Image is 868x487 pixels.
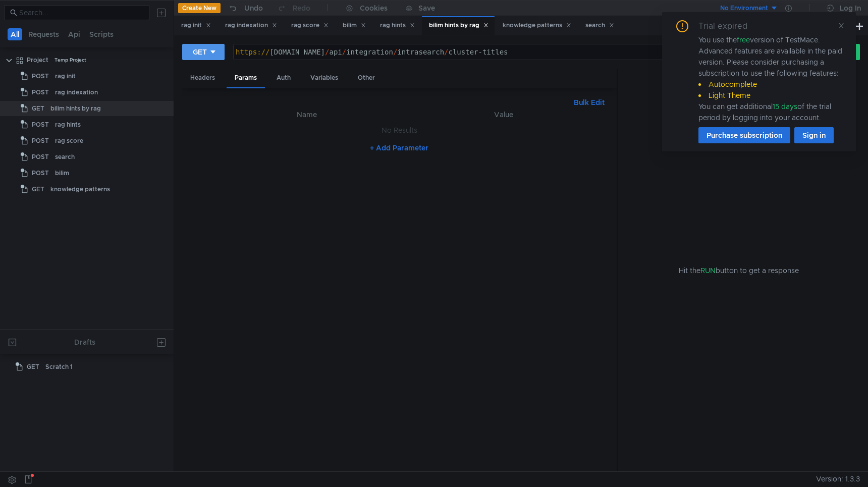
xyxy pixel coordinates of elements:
[407,109,601,121] th: Value
[193,46,207,58] div: GET
[343,20,366,31] div: bilim
[55,69,76,84] div: rag init
[32,85,49,100] span: POST
[86,28,117,40] button: Scripts
[50,182,110,197] div: knowledge patterns
[698,34,844,123] div: You use the version of TestMace. Advanced features are available in the paid version. Please cons...
[679,265,799,276] span: Hit the button to get a response
[19,7,143,18] input: Search...
[737,35,750,44] span: free
[816,472,860,486] span: Version: 1.3.3
[700,266,716,275] span: RUN
[418,5,435,12] div: Save
[570,96,609,109] button: Bulk Edit
[50,101,101,116] div: bilim hints by rag
[182,44,225,60] button: GET
[720,4,768,13] div: No Environment
[698,90,844,101] li: Light Theme
[32,182,44,197] span: GET
[25,28,62,40] button: Requests
[773,102,797,111] span: 15 days
[244,2,263,14] div: Undo
[32,69,49,84] span: POST
[55,85,98,100] div: rag indexation
[181,20,211,31] div: rag init
[698,101,844,123] div: You can get additional of the trial period by logging into your account.
[55,149,75,165] div: search
[55,52,86,68] div: Temp Project
[45,359,73,374] div: Scratch 1
[268,69,299,87] div: Auth
[206,109,407,121] th: Name
[503,20,571,31] div: knowledge patterns
[32,117,49,132] span: POST
[794,127,834,143] button: Sign in
[221,1,270,16] button: Undo
[698,20,759,32] div: Trial expired
[270,1,317,16] button: Redo
[698,79,844,90] li: Autocomplete
[182,69,223,87] div: Headers
[429,20,489,31] div: bilim hints by rag
[366,142,432,154] button: + Add Parameter
[698,127,790,143] button: Purchase subscription
[293,2,310,14] div: Redo
[32,101,44,116] span: GET
[32,149,49,165] span: POST
[840,2,861,14] div: Log In
[32,133,49,148] span: POST
[55,117,81,132] div: rag hints
[380,20,415,31] div: rag hints
[225,20,277,31] div: rag indexation
[65,28,83,40] button: Api
[350,69,383,87] div: Other
[74,336,95,348] div: Drafts
[291,20,329,31] div: rag score
[585,20,614,31] div: search
[382,126,417,135] nz-embed-empty: No Results
[55,166,69,181] div: bilim
[360,2,388,14] div: Cookies
[8,28,22,40] button: All
[55,133,83,148] div: rag score
[32,166,49,181] span: POST
[302,69,346,87] div: Variables
[27,359,39,374] span: GET
[227,69,265,88] div: Params
[178,3,221,13] button: Create New
[27,52,48,68] div: Project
